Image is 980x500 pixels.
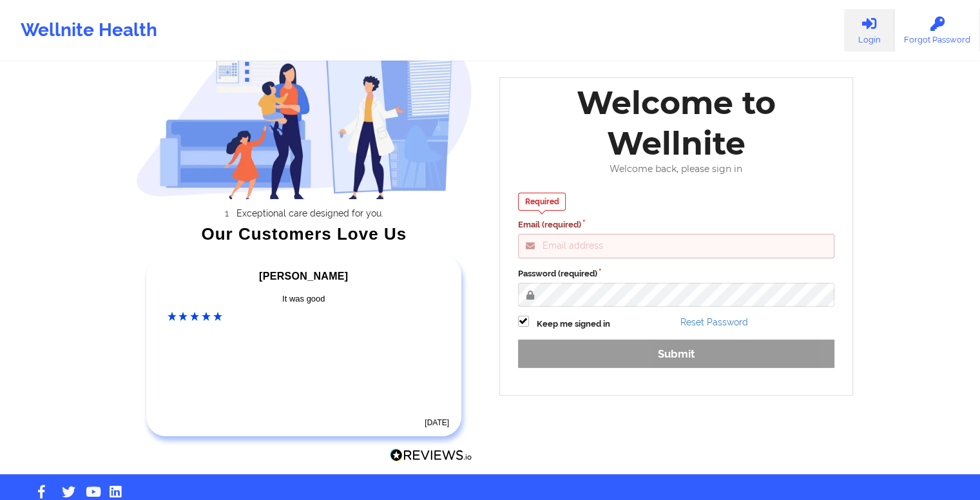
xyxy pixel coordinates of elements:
div: It was good [168,293,441,305]
a: Forgot Password [894,9,980,52]
div: Our Customers Love Us [136,227,472,240]
div: Required [518,193,566,211]
time: [DATE] [425,418,449,427]
div: Welcome to Wellnite [509,82,844,164]
input: Email address [518,234,835,258]
label: Keep me signed in [537,318,610,331]
a: Login [844,9,894,52]
div: Welcome back, please sign in [509,164,844,175]
a: Reviews.io Logo [390,448,472,465]
label: Email (required) [518,218,835,231]
li: Exceptional care designed for you. [148,208,472,218]
span: [PERSON_NAME] [259,271,348,282]
label: Password (required) [518,267,835,280]
img: Reviews.io Logo [390,448,472,462]
a: Reset Password [680,317,748,327]
img: wellnite-auth-hero_200.c722682e.png [136,17,472,199]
